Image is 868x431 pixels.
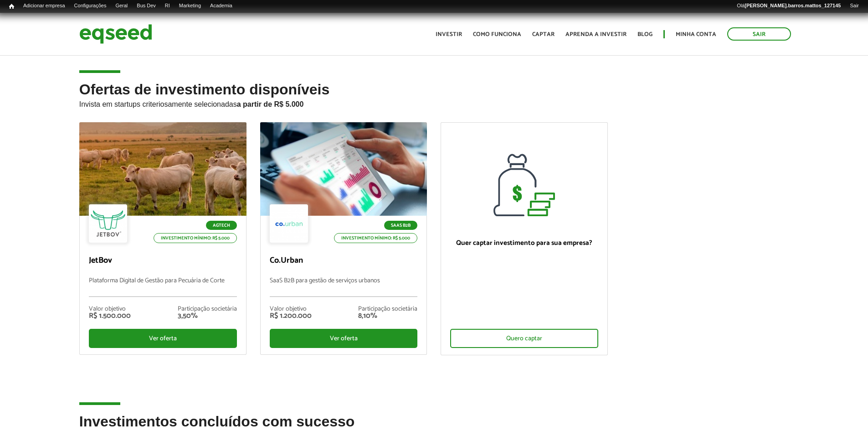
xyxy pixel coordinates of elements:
div: Quero captar [450,329,598,348]
a: Adicionar empresa [19,2,70,10]
a: Blog [637,31,652,37]
p: Quer captar investimento para sua empresa? [450,239,598,247]
a: Investir [436,31,462,37]
a: Configurações [70,2,111,10]
div: R$ 1.200.000 [270,312,312,320]
div: Valor objetivo [270,306,312,312]
a: Geral [111,2,132,10]
div: Participação societária [178,306,237,312]
p: SaaS B2B para gestão de serviços urbanos [270,277,418,297]
div: Ver oferta [89,329,237,348]
div: R$ 1.500.000 [89,312,131,320]
p: JetBov [89,256,237,266]
a: Marketing [175,2,205,10]
p: Plataforma Digital de Gestão para Pecuária de Corte [89,277,237,297]
p: Agtech [206,221,237,230]
a: Olá[PERSON_NAME].barros.mattos_127145 [732,2,845,10]
div: Ver oferta [270,329,418,348]
div: Participação societária [358,306,417,312]
a: Sair [727,27,791,41]
strong: a partir de R$ 5.000 [237,100,304,108]
strong: [PERSON_NAME].barros.mattos_127145 [745,3,841,8]
p: Co.Urban [270,256,418,266]
a: Minha conta [676,31,716,37]
img: EqSeed [79,22,152,46]
p: Investimento mínimo: R$ 5.000 [154,233,237,243]
a: Captar [532,31,555,37]
a: Bus Dev [132,2,160,10]
a: Aprenda a investir [565,31,627,37]
span: Início [9,3,14,10]
a: RI [160,2,175,10]
div: 8,10% [358,312,417,320]
a: SaaS B2B Investimento mínimo: R$ 5.000 Co.Urban SaaS B2B para gestão de serviços urbanos Valor ob... [260,122,427,355]
div: Valor objetivo [89,306,131,312]
a: Quer captar investimento para sua empresa? Quero captar [441,122,608,355]
p: SaaS B2B [384,221,417,230]
p: Invista em startups criteriosamente selecionadas [79,98,789,109]
a: Academia [205,2,237,10]
a: Início [5,2,19,11]
div: 3,50% [178,312,237,320]
h2: Ofertas de investimento disponíveis [79,82,789,122]
a: Como funciona [473,31,521,37]
p: Investimento mínimo: R$ 5.000 [334,233,417,243]
a: Agtech Investimento mínimo: R$ 5.000 JetBov Plataforma Digital de Gestão para Pecuária de Corte V... [79,122,247,355]
a: Sair [845,2,863,10]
